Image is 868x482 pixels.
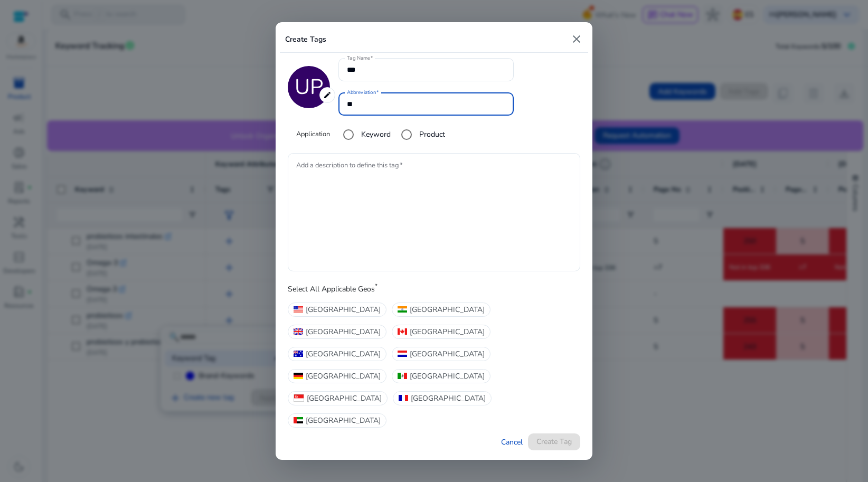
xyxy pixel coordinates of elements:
[296,129,330,139] mat-label: Application
[410,371,485,382] span: [GEOGRAPHIC_DATA]
[285,35,326,44] h5: Create Tags
[501,437,523,448] a: Cancel
[411,393,486,404] span: [GEOGRAPHIC_DATA]
[306,371,381,382] span: [GEOGRAPHIC_DATA]
[295,71,323,103] span: UP
[347,89,376,96] mat-label: Abbreviation
[347,54,370,62] mat-label: Tag Name
[359,129,391,140] label: Keyword
[410,348,485,360] span: [GEOGRAPHIC_DATA]
[306,304,381,315] span: [GEOGRAPHIC_DATA]
[410,326,485,337] span: [GEOGRAPHIC_DATA]
[570,33,583,45] mat-icon: close
[306,415,381,426] span: [GEOGRAPHIC_DATA]
[306,348,381,360] span: [GEOGRAPHIC_DATA]
[410,304,485,315] span: [GEOGRAPHIC_DATA]
[306,326,381,337] span: [GEOGRAPHIC_DATA]
[417,129,445,140] label: Product
[288,284,378,297] label: Select All Applicable Geos
[319,87,335,103] mat-icon: edit
[307,393,382,404] span: [GEOGRAPHIC_DATA]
